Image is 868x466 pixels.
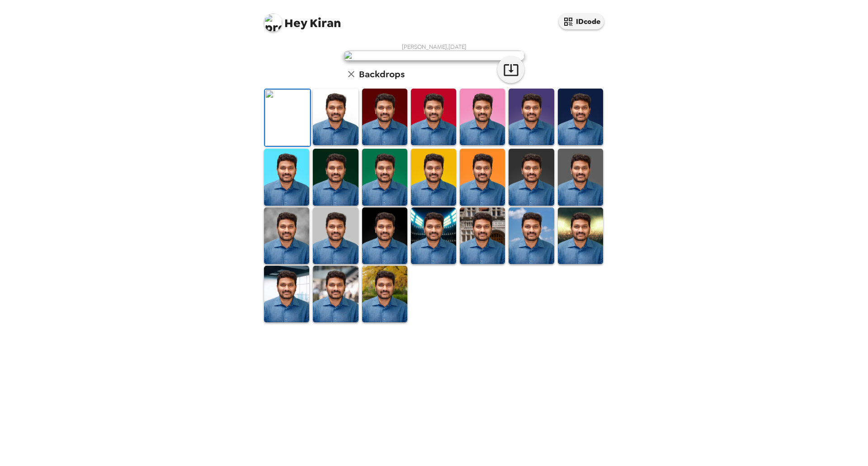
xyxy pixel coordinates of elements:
[359,67,405,81] h6: Backdrops
[264,14,282,32] img: profile pic
[265,89,310,146] img: Original
[264,9,341,29] span: Kiran
[402,43,467,51] span: [PERSON_NAME] , [DATE]
[284,15,307,31] span: Hey
[559,14,604,29] button: IDcode
[344,51,524,61] img: user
